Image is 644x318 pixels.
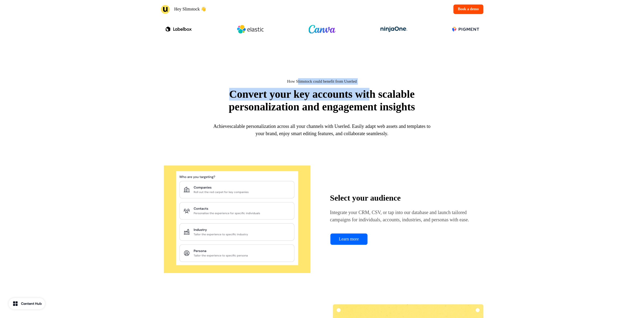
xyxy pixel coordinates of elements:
[230,124,350,129] span: scalable personalization across all your channels with Userled
[453,4,484,14] button: Book a demo
[330,233,368,245] a: Learn more
[209,123,435,137] h2: Achieve . Easily adapt web assets and templates to your brand, enjoy smart editing features, and ...
[287,79,357,83] span: How Slimstock could benefit from Userled
[21,301,42,306] div: Content Hub
[214,88,430,113] p: Convert your key accounts with scalable personalization and engagement insights
[330,193,474,202] h3: Select your audience
[174,6,206,12] p: Hey Slimstock 👋
[9,298,45,309] button: Content Hub
[330,209,474,223] p: Integrate your CRM, CSV, or tap into our database and launch tailored campaigns for individuals, ...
